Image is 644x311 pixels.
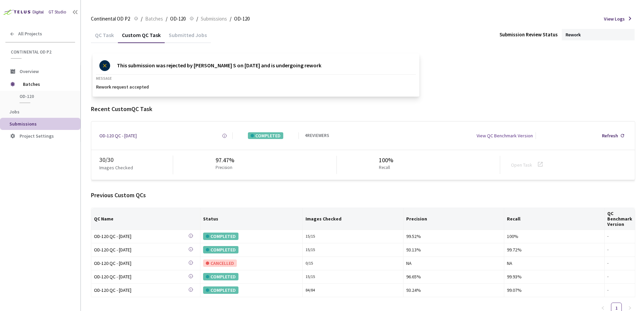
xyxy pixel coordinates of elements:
[230,15,231,23] li: /
[118,32,165,43] div: Custom QC Task
[144,15,164,22] a: Batches
[20,68,39,74] span: Overview
[504,208,605,230] th: Recall
[234,15,250,23] span: OD-120
[305,287,400,293] div: 84 / 84
[305,133,329,139] div: 4 REVIEWERS
[406,246,502,253] div: 93.13%
[507,260,602,267] div: NA
[216,156,235,165] div: 97.47%
[18,31,42,37] span: All Projects
[99,164,133,171] p: Images Checked
[507,233,602,240] div: 100%
[94,273,188,280] div: OD-120 QC - [DATE]
[9,109,20,115] span: Jobs
[199,15,228,22] a: Submissions
[166,15,167,23] li: /
[607,287,632,293] div: -
[406,260,502,267] div: NA
[511,162,532,168] a: Open Task
[96,84,416,90] p: Rework request accepted
[145,15,163,23] span: Batches
[91,15,130,23] span: Continental OD P2
[9,121,37,127] span: Submissions
[203,273,238,280] div: COMPLETED
[601,306,605,310] span: left
[628,306,632,310] span: right
[303,208,404,230] th: Images Checked
[117,60,321,71] p: This submission was rejected by [PERSON_NAME] S on [DATE] and is undergoing rework
[305,274,400,280] div: 15 / 15
[49,9,66,15] div: GT Studio
[305,247,400,253] div: 15 / 15
[602,132,618,139] div: Refresh
[607,247,632,253] div: -
[141,15,142,23] li: /
[406,273,502,280] div: 96.65%
[99,155,173,164] div: 30 / 30
[305,260,400,267] div: 0 / 15
[607,260,632,267] div: -
[23,77,69,91] span: Batches
[507,246,602,253] div: 99.72%
[94,233,188,240] a: OD-120 QC - [DATE]
[91,191,635,200] div: Previous Custom QCs
[404,208,505,230] th: Precision
[607,233,632,240] div: -
[500,31,558,38] div: Submission Review Status
[165,32,211,43] div: Submitted Jobs
[200,208,303,230] th: Status
[94,260,188,267] div: OD-120 QC - [DATE]
[91,105,635,113] div: Recent Custom QC Task
[406,233,502,240] div: 99.52%
[99,132,137,139] a: OD-120 QC - [DATE]
[477,132,533,139] div: View QC Benchmark Version
[201,15,227,23] span: Submissions
[11,49,71,55] span: Continental OD P2
[203,286,238,294] div: COMPLETED
[216,165,232,171] p: Precision
[203,233,238,240] div: COMPLETED
[203,260,237,267] div: CANCELLED
[96,76,416,81] p: MESSAGE
[94,246,188,254] a: OD-120 QC - [DATE]
[20,133,54,139] span: Project Settings
[196,15,198,23] li: /
[203,246,238,253] div: COMPLETED
[94,246,188,253] div: OD-120 QC - [DATE]
[20,94,69,99] span: OD-120
[94,273,188,281] a: OD-120 QC - [DATE]
[507,273,602,280] div: 99.93%
[91,32,118,43] div: QC Task
[607,274,632,280] div: -
[91,208,200,230] th: QC Name
[379,165,391,171] p: Recall
[248,132,283,139] div: COMPLETED
[605,208,635,230] th: QC Benchmark Version
[406,286,502,294] div: 93.24%
[170,15,186,23] span: OD-120
[379,156,393,165] div: 100%
[305,233,400,240] div: 15 / 15
[604,15,625,22] span: View Logs
[94,286,188,294] a: OD-120 QC - [DATE]
[507,286,602,294] div: 99.07%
